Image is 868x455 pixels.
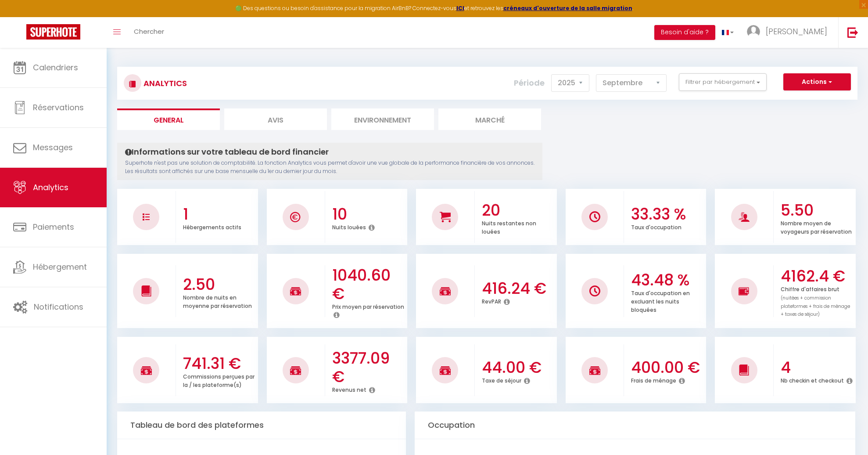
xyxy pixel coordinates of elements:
[33,221,74,232] span: Paiements
[34,301,83,312] span: Notifications
[831,415,861,448] iframe: Chat
[631,288,690,314] p: Taux d'occupation en excluant les nuits bloquées
[781,375,844,384] p: Nb checkin et checkout
[143,213,150,220] img: NO IMAGE
[332,266,405,303] h3: 1040.60 €
[503,4,632,12] a: créneaux d'ouverture de la salle migration
[631,375,676,384] p: Frais de ménage
[415,412,855,439] div: Occupation
[125,159,534,176] p: Superhote n'est pas une solution de comptabilité. La fonction Analytics vous permet d'avoir une v...
[482,201,555,220] h3: 20
[33,261,87,272] span: Hébergement
[183,292,252,310] p: Nombre de nuits en moyenne par réservation
[631,222,681,231] p: Taux d'occupation
[482,218,536,235] p: Nuits restantes non louées
[740,17,838,48] a: ... [PERSON_NAME]
[781,295,850,318] span: (nuitées + commission plateformes + frais de ménage + taxes de séjour)
[631,358,704,377] h3: 400.00 €
[747,25,760,38] img: ...
[783,73,851,91] button: Actions
[847,27,858,38] img: logout
[332,222,366,231] p: Nuits louées
[331,108,434,130] li: Environnement
[654,25,715,40] button: Besoin d'aide ?
[781,267,854,285] h3: 4162.4 €
[183,354,256,373] h3: 741.31 €
[183,275,256,294] h3: 2.50
[781,218,852,235] p: Nombre moyen de voyageurs par réservation
[33,142,73,153] span: Messages
[127,17,171,48] a: Chercher
[631,205,704,224] h3: 33.33 %
[134,27,164,36] span: Chercher
[183,222,241,231] p: Hébergements actifs
[332,301,404,311] p: Prix moyen par réservation
[33,102,84,113] span: Réservations
[332,205,405,224] h3: 10
[125,147,534,157] h4: Informations sur votre tableau de bord financier
[332,349,405,386] h3: 3377.09 €
[781,201,854,220] h3: 5.50
[438,108,541,130] li: Marché
[766,26,827,37] span: [PERSON_NAME]
[482,279,555,298] h3: 416.24 €
[332,384,366,394] p: Revenus net
[117,412,406,439] div: Tableau de bord des plateformes
[183,371,255,389] p: Commissions perçues par la / les plateforme(s)
[33,62,78,73] span: Calendriers
[781,284,850,318] p: Chiffre d'affaires brut
[224,108,327,130] li: Avis
[739,286,750,296] img: NO IMAGE
[456,4,464,12] a: ICI
[183,205,256,224] h3: 1
[482,358,555,377] h3: 44.00 €
[514,73,545,93] label: Période
[33,182,68,193] span: Analytics
[781,358,854,377] h3: 4
[482,375,521,384] p: Taxe de séjour
[141,73,187,93] h3: Analytics
[117,108,220,130] li: General
[631,271,704,289] h3: 43.48 %
[589,285,600,296] img: NO IMAGE
[26,24,80,40] img: Super Booking
[482,296,501,305] p: RevPAR
[679,73,767,91] button: Filtrer par hébergement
